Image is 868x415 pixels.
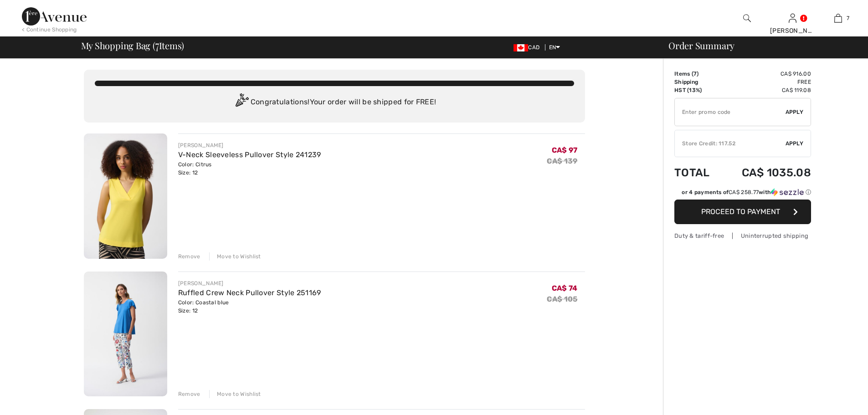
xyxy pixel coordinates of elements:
[547,295,577,303] s: CA$ 105
[514,44,543,51] span: CAD
[81,41,185,50] span: My Shopping Bag ( Items)
[674,157,720,188] td: Total
[771,188,804,196] img: Sezzle
[729,189,759,195] span: CA$ 258.77
[674,188,811,200] div: or 4 payments ofCA$ 258.77withSezzle Click to learn more about Sezzle
[720,70,811,78] td: CA$ 916.00
[847,14,849,22] span: 7
[178,279,321,287] div: [PERSON_NAME]
[22,26,77,34] div: < Continue Shopping
[675,98,786,126] input: Promo code
[743,13,751,24] img: search the website
[701,207,780,216] span: Proceed to Payment
[84,133,167,259] img: V-Neck Sleeveless Pullover Style 241239
[816,13,860,24] a: 7
[209,252,261,261] div: Move to Wishlist
[232,93,251,112] img: Congratulation2.svg
[789,14,796,22] a: Sign In
[514,44,528,51] img: Canadian Dollar
[552,146,578,154] span: CA$ 97
[22,7,87,26] img: 1ère Avenue
[720,86,811,94] td: CA$ 119.08
[178,288,321,297] a: Ruffled Crew Neck Pullover Style 251169
[675,139,786,148] div: Store Credit: 117.52
[674,70,720,78] td: Items ( )
[834,13,842,24] img: My Bag
[549,44,560,51] span: EN
[178,298,321,315] div: Color: Coastal blue Size: 12
[720,78,811,86] td: Free
[786,139,804,148] span: Apply
[674,78,720,86] td: Shipping
[657,41,863,50] div: Order Summary
[789,13,796,24] img: My Info
[674,200,811,224] button: Proceed to Payment
[547,157,577,165] s: CA$ 139
[786,108,804,116] span: Apply
[552,284,578,292] span: CA$ 74
[155,39,159,51] span: 7
[720,157,811,188] td: CA$ 1035.08
[178,150,321,159] a: V-Neck Sleeveless Pullover Style 241239
[209,390,261,398] div: Move to Wishlist
[178,160,321,177] div: Color: Citrus Size: 12
[95,93,574,112] div: Congratulations! Your order will be shipped for FREE!
[674,231,811,240] div: Duty & tariff-free | Uninterrupted shipping
[693,71,697,77] span: 7
[178,252,200,261] div: Remove
[178,141,321,149] div: [PERSON_NAME]
[682,188,811,196] div: or 4 payments of with
[674,86,720,94] td: HST (13%)
[84,272,167,397] img: Ruffled Crew Neck Pullover Style 251169
[770,26,815,36] div: [PERSON_NAME]
[178,390,200,398] div: Remove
